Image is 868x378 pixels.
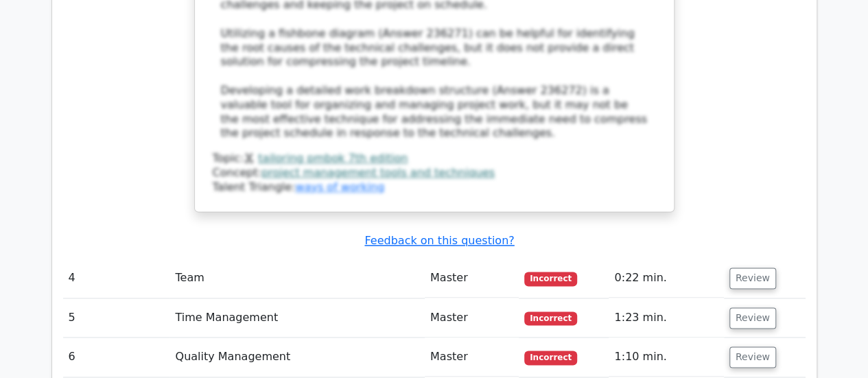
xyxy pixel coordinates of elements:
[295,180,384,193] a: ways of working
[609,298,723,338] td: 1:23 min.
[261,166,495,179] a: project management tools and techniques
[524,351,577,364] span: Incorrect
[169,298,424,338] td: Time Management
[729,346,776,368] button: Review
[425,338,519,377] td: Master
[169,338,424,377] td: Quality Management
[524,272,577,285] span: Incorrect
[63,298,170,338] td: 5
[425,298,519,338] td: Master
[63,259,170,298] td: 4
[213,166,656,180] div: Concept:
[425,259,519,298] td: Master
[63,338,170,377] td: 6
[213,152,656,194] div: Talent Triangle:
[609,338,723,377] td: 1:10 min.
[213,152,656,166] div: Topic:
[364,234,514,247] a: Feedback on this question?
[609,259,723,298] td: 0:22 min.
[169,259,424,298] td: Team
[258,152,408,165] a: tailoring pmbok 7th edition
[729,307,776,329] button: Review
[524,311,577,325] span: Incorrect
[729,268,776,289] button: Review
